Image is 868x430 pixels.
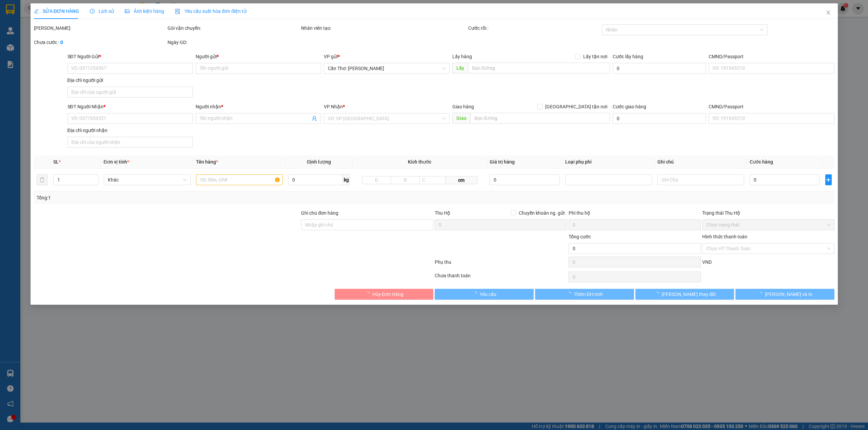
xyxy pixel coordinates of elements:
span: Hủy Đơn Hàng [372,291,403,298]
button: Hủy Đơn Hàng [334,289,433,300]
span: Tổng cước [568,234,591,239]
div: Gói vận chuyển: [167,24,300,32]
div: Người gửi [196,53,321,60]
div: Địa chỉ người nhận [67,127,193,134]
span: loading [364,292,372,296]
span: Giao hàng [452,104,474,109]
span: loading [757,292,765,296]
button: Yêu cầu [435,289,534,300]
span: loading [472,292,479,296]
input: Địa chỉ của người nhận [67,137,193,148]
span: Định lượng [307,159,331,165]
span: close [825,10,831,15]
span: Lịch sử [90,8,114,14]
span: cm [445,176,477,184]
div: Ngày GD: [167,39,300,46]
input: Cước lấy hàng [612,63,706,74]
span: Khác [107,175,186,185]
img: icon [175,9,180,14]
span: edit [34,9,39,14]
div: Địa chỉ người gửi [67,77,193,84]
span: Kích thước [408,159,431,165]
div: Chưa thanh toán [434,272,568,284]
span: Lấy [452,63,468,73]
input: R [391,176,419,184]
div: Chưa cước : [34,39,166,46]
th: Ghi chú [654,155,747,169]
div: [PERSON_NAME]: [34,24,166,32]
button: Close [818,3,837,22]
input: Dọc đường [468,63,610,73]
div: Phí thu hộ [568,209,701,219]
input: Cước giao hàng [612,113,706,124]
span: Lấy tận nơi [580,53,610,60]
div: SĐT Người Gửi [67,53,193,60]
span: VND [702,259,711,265]
span: Thu Hộ [435,210,450,216]
label: Cước lấy hàng [612,54,643,59]
span: loading [654,292,661,296]
label: Cước giao hàng [612,104,646,109]
span: Tên hàng [196,159,218,165]
label: Hình thức thanh toán [702,234,747,239]
div: Nhân viên tạo: [301,24,467,32]
div: Phụ thu [434,258,568,270]
label: Ghi chú đơn hàng [301,210,338,216]
div: SĐT Người Nhận [67,103,193,110]
span: Yêu cầu xuất hóa đơn điện tử [175,8,246,14]
div: Trạng thái Thu Hộ [702,209,834,217]
span: clock-circle [90,9,95,14]
span: Chuyển khoản ng. gửi [516,209,567,217]
span: VP Nhận [324,104,343,109]
div: Cước rồi : [468,24,600,32]
input: D [362,176,391,184]
span: Yêu cầu [479,291,496,298]
span: Cước hàng [749,159,773,165]
th: Loại phụ phí [562,155,654,169]
span: user-add [312,116,317,121]
b: 0 [60,40,63,45]
button: [PERSON_NAME] thay đổi [635,289,734,300]
button: delete [37,174,47,185]
span: [PERSON_NAME] và In [765,291,812,298]
span: Giá trị hàng [489,159,514,165]
span: Thêm ĐH mới [574,291,603,298]
span: plus [825,177,831,182]
button: [PERSON_NAME] và In [735,289,834,300]
span: Lấy hàng [452,54,472,59]
input: Dọc đường [470,113,610,124]
input: Ghi Chú [657,174,744,185]
span: SL [53,159,59,165]
span: SỬA ĐƠN HÀNG [34,8,79,14]
span: picture [125,9,130,14]
button: Thêm ĐH mới [535,289,634,300]
input: C [419,176,445,184]
span: [GEOGRAPHIC_DATA] tận nơi [542,103,610,110]
input: VD: Bàn, Ghế [196,174,282,185]
span: [PERSON_NAME] thay đổi [661,291,715,298]
input: Ghi chú đơn hàng [301,219,433,230]
span: loading [566,292,574,296]
span: kg [343,174,350,185]
span: Giao [452,113,470,124]
div: Tổng: 1 [37,194,335,201]
span: Cần Thơ: Kho Ninh Kiều [328,63,445,73]
input: Địa chỉ của người gửi [67,87,193,98]
div: Người nhận [196,103,321,110]
div: CMND/Passport [709,103,834,110]
span: Chọn trạng thái [706,220,830,230]
span: Đơn vị tính [103,159,129,165]
div: VP gửi [324,53,449,60]
div: CMND/Passport [709,53,834,60]
span: Ảnh kiện hàng [125,8,164,14]
button: plus [825,174,831,185]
